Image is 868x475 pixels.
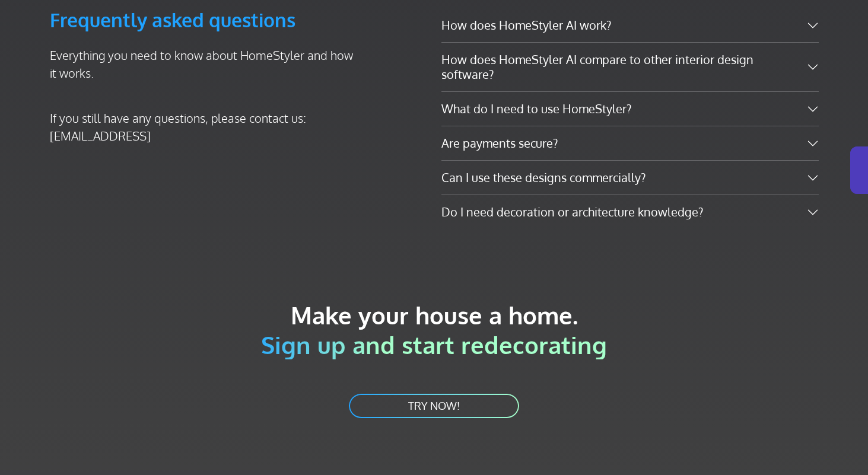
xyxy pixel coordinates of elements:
[441,195,819,229] button: Do I need decoration or architecture knowledge?
[441,43,819,91] button: How does HomeStyler AI compare to other interior design software?
[348,393,520,419] a: TRY NOW!
[261,330,607,359] span: Sign up and start redecorating
[50,8,362,32] h3: Frequently asked questions
[50,46,362,82] p: Everything you need to know about HomeStyler and how it works.
[441,92,819,126] button: What do I need to use HomeStyler?
[50,300,819,359] h2: Make your house a home.
[441,161,819,195] button: Can I use these designs commercially?
[50,109,362,145] p: If you still have any questions, please contact us: [EMAIL_ADDRESS]
[441,126,819,160] button: Are payments secure?
[441,8,819,42] button: How does HomeStyler AI work?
